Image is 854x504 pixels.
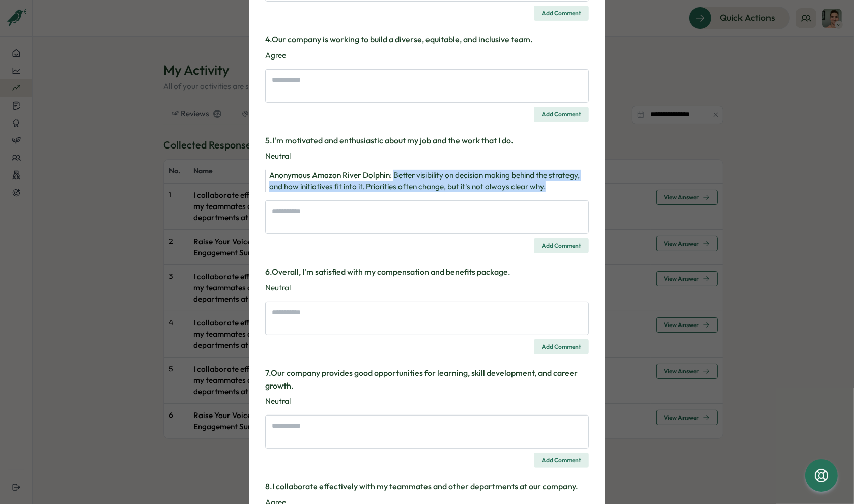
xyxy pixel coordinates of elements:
[542,239,581,253] span: Add Comment
[534,107,589,122] button: Add Comment
[542,6,581,20] span: Add Comment
[534,6,589,21] button: Add Comment
[265,396,589,407] p: Neutral
[265,265,589,278] h3: 6 . Overall, I'm satisfied with my compensation and benefits package.
[534,453,589,468] button: Add Comment
[534,339,589,354] button: Add Comment
[265,134,589,147] h3: 5 . I'm motivated and enthusiastic about my job and the work that I do.
[534,238,589,253] button: Add Comment
[542,453,581,467] span: Add Comment
[265,151,589,162] p: Neutral
[265,367,589,392] h3: 7 . Our company provides good opportunities for learning, skill development, and career growth.
[542,340,581,354] span: Add Comment
[269,170,580,191] span: Better visibility on decision making behind the strategy, and how initiatives fit into it. Priori...
[265,50,589,61] p: Agree
[269,170,589,192] div: :
[269,170,390,180] span: Anonymous Amazon River Dolphin
[265,480,589,493] h3: 8 . I collaborate effectively with my teammates and other departments at our company.
[542,107,581,122] span: Add Comment
[265,33,589,46] h3: 4 . Our company is working to build a diverse, equitable, and inclusive team.
[265,282,589,293] p: Neutral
